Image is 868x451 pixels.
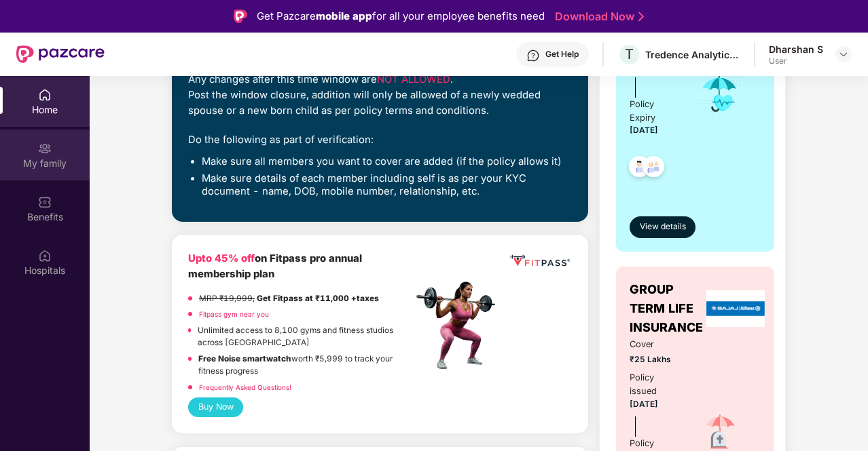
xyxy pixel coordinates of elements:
div: Tredence Analytics Solutions Private Limited [645,48,740,61]
img: svg+xml;base64,PHN2ZyBpZD0iSGVscC0zMngzMiIgeG1sbnM9Imh0dHA6Ly93d3cudzMub3JnLzIwMDAvc3ZnIiB3aWR0aD... [526,49,540,62]
img: New Pazcare Logo [16,45,105,63]
b: Upto 45% off [188,252,255,264]
strong: mobile app [316,9,372,22]
span: T [625,46,634,62]
p: worth ₹5,999 to track your fitness progress [198,353,412,378]
div: Do the following as part of verification: [188,132,572,148]
div: Policy Expiry [630,98,679,125]
div: User [769,56,823,66]
li: Make sure details of each member including self is as per your KYC document - name, DOB, mobile n... [202,172,572,199]
img: Logo [234,9,247,23]
div: Dharshan S [769,43,823,56]
b: on Fitpass pro annual membership plan [188,252,362,280]
a: Fitpass gym near you [199,310,269,318]
div: Get Help [545,49,579,60]
img: svg+xml;base64,PHN2ZyBpZD0iSG9zcGl0YWxzIiB4bWxucz0iaHR0cDovL3d3dy53My5vcmcvMjAwMC9zdmciIHdpZHRoPS... [38,249,52,262]
div: Policy issued [630,371,679,398]
a: Download Now [555,9,640,24]
button: Buy Now [188,397,243,417]
span: NOT ALLOWED [377,73,450,85]
div: Any changes after this time window are . Post the window closure, addition will only be allowed o... [188,72,572,119]
p: Unlimited access to 8,100 gyms and fitness studios across [GEOGRAPHIC_DATA] [198,324,412,349]
img: svg+xml;base64,PHN2ZyB4bWxucz0iaHR0cDovL3d3dy53My5vcmcvMjAwMC9zdmciIHdpZHRoPSI0OC45NDMiIGhlaWdodD... [637,152,670,185]
img: svg+xml;base64,PHN2ZyB4bWxucz0iaHR0cDovL3d3dy53My5vcmcvMjAwMC9zdmciIHdpZHRoPSI0OC45NDMiIGhlaWdodD... [623,152,656,185]
img: Stroke [638,9,644,24]
img: fppp.png [508,251,572,271]
span: Cover [630,338,679,351]
img: svg+xml;base64,PHN2ZyB3aWR0aD0iMjAiIGhlaWdodD0iMjAiIHZpZXdCb3g9IjAgMCAyMCAyMCIgZmlsbD0ibm9uZSIgeG... [38,142,52,155]
img: svg+xml;base64,PHN2ZyBpZD0iRHJvcGRvd24tMzJ4MzIiIHhtbG5zPSJodHRwOi8vd3d3LnczLm9yZy8yMDAwL3N2ZyIgd2... [838,49,849,60]
strong: Get Fitpass at ₹11,000 +taxes [257,294,379,303]
div: Get Pazcare for all your employee benefits need [257,8,545,24]
span: [DATE] [630,125,658,135]
img: svg+xml;base64,PHN2ZyBpZD0iSG9tZSIgeG1sbnM9Imh0dHA6Ly93d3cudzMub3JnLzIwMDAvc3ZnIiB3aWR0aD0iMjAiIG... [38,88,52,102]
a: Frequently Asked Questions! [199,383,291,391]
img: fpp.png [412,278,507,373]
span: [DATE] [630,399,658,409]
del: MRP ₹19,999, [199,294,255,303]
span: ₹25 Lakhs [630,353,679,366]
img: icon [698,71,742,116]
li: Make sure all members you want to cover are added (if the policy allows it) [202,155,572,169]
img: insurerLogo [706,290,765,327]
span: View details [640,220,686,233]
span: GROUP TERM LIFE INSURANCE [630,280,703,338]
img: svg+xml;base64,PHN2ZyBpZD0iQmVuZWZpdHMiIHhtbG5zPSJodHRwOi8vd3d3LnczLm9yZy8yMDAwL3N2ZyIgd2lkdGg9Ij... [38,195,52,209]
strong: Free Noise smartwatch [198,354,291,364]
button: View details [630,216,695,238]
